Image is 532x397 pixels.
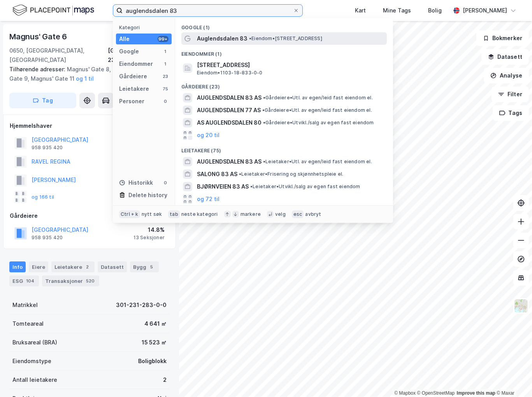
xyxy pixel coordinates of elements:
[12,300,38,310] div: Matrikkel
[197,157,262,166] span: AUGLENDSDALEN 83 AS
[197,131,219,140] button: og 20 til
[275,211,286,217] div: velg
[481,49,529,65] button: Datasett
[162,73,169,79] div: 23
[119,97,144,106] div: Personer
[263,120,374,126] span: Gårdeiere • Utvikl./salg av egen fast eiendom
[51,261,95,272] div: Leietakere
[175,141,393,155] div: Leietakere (75)
[138,356,167,366] div: Boligblokk
[9,261,26,272] div: Info
[262,107,372,113] span: Gårdeiere • Utl. av egen/leid fast eiendom el.
[250,184,360,190] span: Leietaker • Utvikl./salg av egen fast eiendom
[10,121,169,131] div: Hjemmelshaver
[119,84,149,94] div: Leietakere
[262,107,265,113] span: •
[263,95,373,101] span: Gårdeiere • Utl. av egen/leid fast eiendom el.
[144,319,167,328] div: 4 641 ㎡
[32,235,63,241] div: 958 935 420
[249,35,322,42] span: Eiendom • [STREET_ADDRESS]
[394,390,416,396] a: Mapbox
[181,211,218,217] div: neste kategori
[162,98,169,104] div: 0
[9,46,108,65] div: 0650, [GEOGRAPHIC_DATA], [GEOGRAPHIC_DATA]
[123,5,293,16] input: Søk på adresse, matrikkel, gårdeiere, leietakere eller personer
[263,159,265,164] span: •
[493,360,532,397] iframe: Chat Widget
[119,59,153,69] div: Eiendommer
[514,298,528,313] img: Z
[108,46,170,65] div: [GEOGRAPHIC_DATA], 231/283
[241,211,261,217] div: markere
[493,105,529,121] button: Tags
[197,93,262,102] span: AUGLENDSDALEN 83 AS
[12,356,51,366] div: Eiendomstype
[197,118,262,127] span: AS AUGLENDSDALEN 80
[197,169,237,179] span: SALONG 83 AS
[428,6,442,15] div: Bolig
[12,338,57,347] div: Bruksareal (BRA)
[119,25,172,30] div: Kategori
[263,159,372,165] span: Leietaker • Utl. av egen/leid fast eiendom el.
[12,4,94,17] img: logo.f888ab2527a4732fd821a326f86c7f29.svg
[119,72,147,81] div: Gårdeiere
[249,35,251,41] span: •
[263,120,265,125] span: •
[84,277,96,285] div: 520
[25,277,36,285] div: 104
[292,210,304,218] div: esc
[457,390,495,396] a: Improve this map
[355,6,366,15] div: Kart
[417,390,455,396] a: OpenStreetMap
[162,48,169,55] div: 1
[42,275,99,286] div: Transaksjoner
[29,261,48,272] div: Eiere
[250,184,253,189] span: •
[133,225,165,235] div: 14.8%
[239,171,344,177] span: Leietaker • Frisering og skjønnhetspleie el.
[9,93,76,108] button: Tag
[133,235,165,241] div: 13 Seksjoner
[128,191,167,200] div: Delete history
[197,182,249,191] span: BJØRNVEIEN 83 AS
[9,275,39,286] div: ESG
[197,34,248,43] span: Auglendsdalen 83
[98,261,127,272] div: Datasett
[84,263,91,271] div: 2
[119,210,140,218] div: Ctrl + k
[197,194,219,204] button: og 72 til
[9,65,163,83] div: Magnus' Gate 8, [PERSON_NAME]' Gate 9, Magnus' Gate 11
[119,178,153,187] div: Historikk
[32,145,63,151] div: 958 935 420
[162,180,169,186] div: 0
[383,6,411,15] div: Mine Tags
[119,47,139,56] div: Google
[197,106,261,115] span: AUGLENDSDALEN 77 AS
[119,34,130,44] div: Alle
[162,86,169,92] div: 75
[305,211,321,217] div: avbryt
[142,211,162,217] div: nytt søk
[492,86,529,102] button: Filter
[12,319,44,328] div: Tomteareal
[116,300,167,310] div: 301-231-283-0-0
[163,375,167,385] div: 2
[484,68,529,83] button: Analyse
[197,60,384,70] span: [STREET_ADDRESS]
[162,61,169,67] div: 1
[476,30,529,46] button: Bokmerker
[175,45,393,59] div: Eiendommer (1)
[197,70,263,76] span: Eiendom • 1103-18-833-0-0
[175,78,393,92] div: Gårdeiere (23)
[142,338,167,347] div: 15 523 ㎡
[9,66,67,72] span: Tilhørende adresser:
[158,36,169,42] div: 99+
[148,263,156,271] div: 5
[130,261,159,272] div: Bygg
[239,171,241,177] span: •
[12,375,57,385] div: Antall leietakere
[175,18,393,32] div: Google (1)
[10,211,169,221] div: Gårdeiere
[9,30,68,43] div: Magnus' Gate 6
